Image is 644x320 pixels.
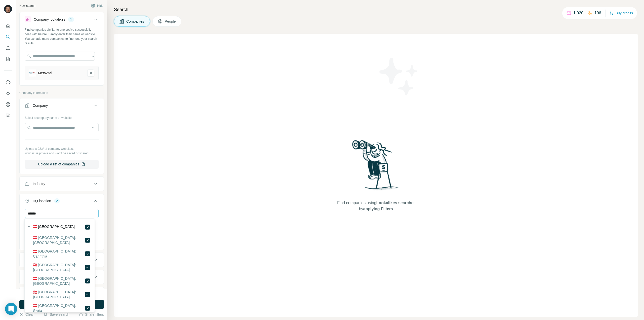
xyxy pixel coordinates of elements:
img: Surfe Illustration - Woman searching with binoculars [350,139,402,195]
label: 🇦🇹 [GEOGRAPHIC_DATA] [33,224,75,230]
div: 1 [68,17,74,22]
button: Company [20,99,104,114]
div: HQ location [33,198,51,203]
button: Dashboard [4,100,12,109]
p: Your list is private and won't be saved or shared. [25,151,99,156]
button: Run search [19,300,104,309]
div: Metavital [38,70,52,76]
button: Use Surfe API [4,89,12,98]
h4: Search [114,6,638,13]
div: Find companies similar to one you've successfully dealt with before. Simply enter their name or w... [25,27,99,46]
div: New search [19,4,35,8]
div: 2 [54,199,60,203]
label: 🇦🇹 [GEOGRAPHIC_DATA]: [GEOGRAPHIC_DATA] [33,262,84,272]
span: applying Filters [363,207,393,211]
button: Company lookalikes1 [20,13,104,27]
div: Open Intercom Messenger [5,303,17,315]
button: Save search [44,312,69,317]
img: Surfe Illustration - Stars [376,54,421,99]
button: Search [4,32,12,41]
button: Upload a list of companies [25,160,99,169]
button: Use Surfe on LinkedIn [4,78,12,87]
div: Company [33,103,48,108]
button: Share filters [79,312,104,317]
button: Feedback [4,111,12,120]
button: Quick start [4,21,12,30]
label: 🇦🇹 [GEOGRAPHIC_DATA]: Styria [33,303,84,313]
div: Select a company name or website [25,114,99,120]
button: Technologies [20,288,104,300]
button: My lists [4,54,12,63]
label: 🇦🇹 [GEOGRAPHIC_DATA]: Carinthia [33,249,84,259]
span: Lookalikes search [376,201,411,205]
div: Industry [33,181,45,186]
img: Metavital-logo [29,69,36,77]
label: 🇦🇹 [GEOGRAPHIC_DATA]: [GEOGRAPHIC_DATA] [33,235,84,245]
button: HQ location2 [20,195,104,209]
button: Hide [88,2,107,10]
button: Enrich CSV [4,43,12,52]
img: Avatar [4,5,12,13]
div: Company lookalikes [34,17,65,22]
label: 🇦🇹 [GEOGRAPHIC_DATA]: [GEOGRAPHIC_DATA] [33,276,84,286]
button: Employees (size) [20,271,104,283]
label: 🇦🇹 [GEOGRAPHIC_DATA]: [GEOGRAPHIC_DATA] [33,290,84,300]
button: Clear [19,312,34,317]
button: Industry [20,178,104,190]
span: People [165,19,176,24]
p: 1,020 [573,10,583,16]
p: 196 [594,10,601,16]
button: Annual revenue ($) [20,254,104,266]
span: Find companies using or by [336,200,416,212]
p: Upload a CSV of company websites. [25,147,99,151]
button: Metavital-remove-button [87,69,94,77]
span: Companies [126,19,145,24]
p: Company information [19,91,104,95]
button: Buy credits [610,10,633,17]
